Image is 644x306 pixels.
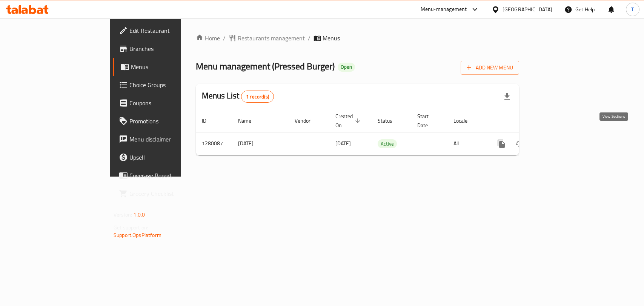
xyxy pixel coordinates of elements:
[232,132,289,155] td: [DATE]
[129,135,211,144] span: Menu disclaimer
[411,132,447,155] td: -
[113,76,217,94] a: Choice Groups
[492,135,510,153] button: more
[129,189,211,198] span: Grocery Checklist
[338,64,355,70] span: Open
[461,61,519,75] button: Add New Menu
[295,116,320,125] span: Vendor
[223,34,226,43] li: /
[129,98,211,108] span: Coupons
[453,116,477,125] span: Locale
[498,88,516,106] div: Export file
[241,93,274,100] span: 1 record(s)
[503,5,552,14] div: [GEOGRAPHIC_DATA]
[486,109,571,132] th: Actions
[129,44,211,53] span: Branches
[421,5,467,14] div: Menu-management
[378,116,402,125] span: Status
[133,210,145,220] span: 1.0.0
[202,116,216,125] span: ID
[417,112,438,130] span: Start Date
[129,117,211,126] span: Promotions
[129,171,211,180] span: Coverage Report
[113,166,217,185] a: Coverage Report
[335,138,351,148] span: [DATE]
[308,34,310,43] li: /
[447,132,486,155] td: All
[241,91,274,103] div: Total records count
[129,26,211,35] span: Edit Restaurant
[113,40,217,58] a: Branches
[323,34,340,43] span: Menus
[510,135,529,153] button: Change Status
[113,22,217,40] a: Edit Restaurant
[113,130,217,148] a: Menu disclaimer
[114,230,161,240] a: Support.OpsPlatform
[113,112,217,130] a: Promotions
[238,116,261,125] span: Name
[114,210,132,220] span: Version:
[229,34,305,43] a: Restaurants management
[196,109,571,155] table: enhanced table
[113,148,217,166] a: Upsell
[238,34,305,43] span: Restaurants management
[113,185,217,203] a: Grocery Checklist
[196,58,335,75] span: Menu management ( Pressed Burger )
[131,62,211,71] span: Menus
[196,34,519,43] nav: breadcrumb
[113,94,217,112] a: Coupons
[467,63,513,72] span: Add New Menu
[114,223,148,232] span: Get support on:
[129,80,211,89] span: Choice Groups
[129,153,211,162] span: Upsell
[335,112,363,130] span: Created On
[338,63,355,72] div: Open
[378,140,397,148] span: Active
[202,90,274,103] h2: Menus List
[631,5,634,14] span: T
[113,58,217,76] a: Menus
